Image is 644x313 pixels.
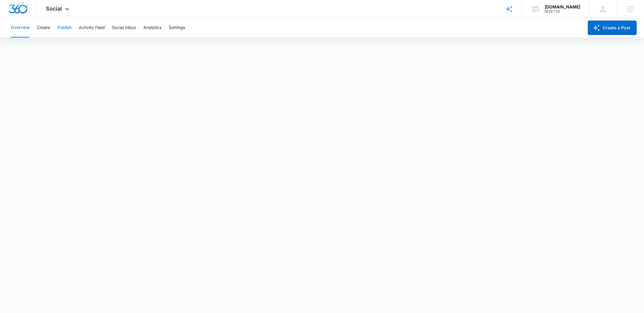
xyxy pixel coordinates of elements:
button: Publish [57,18,72,37]
button: Social Inbox [112,18,136,37]
button: Analytics [143,18,162,37]
button: Create a Post [588,21,637,35]
div: account id [545,9,580,14]
button: Create [37,18,50,37]
button: Settings [169,18,185,37]
button: Activity Feed [79,18,105,37]
div: account name [545,5,580,9]
button: Overview [11,18,30,37]
span: Social [46,5,62,12]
